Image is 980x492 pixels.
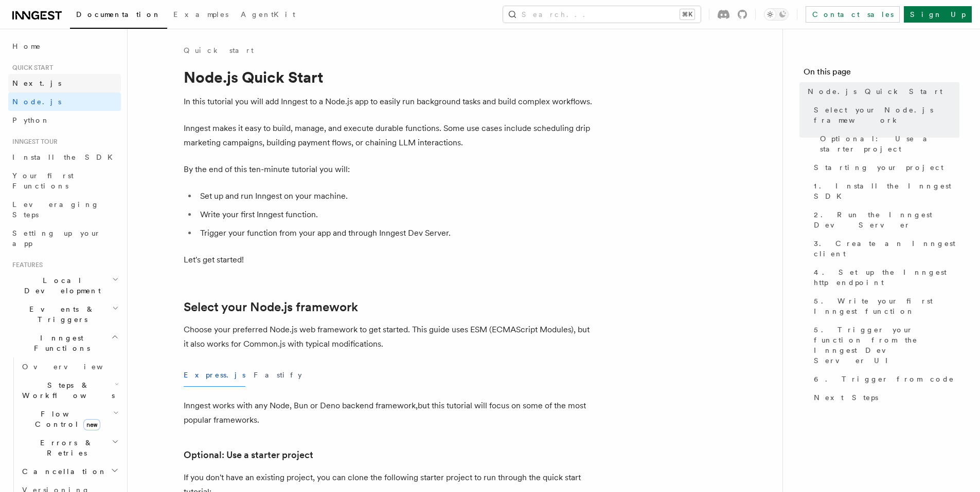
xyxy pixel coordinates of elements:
span: Features [8,261,43,269]
li: Set up and run Inngest on your machine. [197,189,595,203]
a: Home [8,37,121,55]
span: Events & Triggers [8,304,112,325]
span: Select your Node.js framework [814,105,959,125]
a: 1. Install the Inngest SDK [810,177,959,205]
a: Node.js [8,92,121,111]
a: Python [8,111,121,129]
span: Next.js [12,79,61,87]
span: Install the SDK [12,153,119,161]
button: Flow Controlnew [18,405,121,433]
li: Write your first Inngest function. [197,207,595,222]
span: Inngest Functions [8,333,111,353]
span: 6. Trigger from code [814,374,954,384]
a: Leveraging Steps [8,195,121,224]
a: 6. Trigger from code [810,370,959,388]
a: AgentKit [235,3,301,28]
span: 3. Create an Inngest client [814,238,959,259]
span: Steps & Workflows [18,380,115,401]
a: Overview [18,357,121,376]
span: Setting up your app [12,229,101,248]
span: Starting your project [814,162,943,173]
p: Let's get started! [184,253,595,267]
span: Optional: Use a starter project [820,134,959,154]
a: 3. Create an Inngest client [810,234,959,263]
span: Node.js Quick Start [808,86,942,97]
a: Quick start [184,45,254,55]
span: Cancellation [18,466,107,477]
button: Cancellation [18,462,121,481]
a: 5. Write your first Inngest function [810,292,959,320]
span: Flow Control [18,409,113,429]
span: Node.js [12,98,61,106]
span: Documentation [76,10,161,18]
span: Local Development [8,275,112,296]
a: Examples [167,3,235,28]
h1: Node.js Quick Start [184,68,595,86]
p: By the end of this ten-minute tutorial you will: [184,162,595,177]
a: Documentation [70,3,167,29]
button: Toggle dark mode [764,8,789,21]
span: AgentKit [241,10,295,18]
kbd: ⌘K [680,9,694,20]
span: Overview [22,363,128,371]
a: 4. Set up the Inngest http endpoint [810,263,959,292]
p: Inngest works with any Node, Bun or Deno backend framework,but this tutorial will focus on some o... [184,399,595,427]
a: Select your Node.js framework [810,101,959,129]
a: 5. Trigger your function from the Inngest Dev Server UI [810,320,959,370]
a: Setting up your app [8,224,121,253]
h4: On this page [804,66,959,82]
a: Starting your project [810,158,959,177]
span: Leveraging Steps [12,200,99,219]
a: Next Steps [810,388,959,407]
span: Your first Functions [12,172,74,190]
span: Next Steps [814,392,878,403]
span: 1. Install the Inngest SDK [814,181,959,201]
a: Node.js Quick Start [804,82,959,101]
a: Sign Up [904,6,972,23]
a: Select your Node.js framework [184,300,358,314]
span: 2. Run the Inngest Dev Server [814,210,959,230]
p: In this tutorial you will add Inngest to a Node.js app to easily run background tasks and build c... [184,94,595,109]
a: Contact sales [806,6,900,23]
button: Inngest Functions [8,329,121,357]
li: Trigger your function from your app and through Inngest Dev Server. [197,226,595,240]
button: Events & Triggers [8,300,121,329]
p: Choose your preferred Node.js web framework to get started. This guide uses ESM (ECMAScript Modul... [184,323,595,351]
button: Local Development [8,271,121,300]
span: 5. Write your first Inngest function [814,296,959,316]
button: Express.js [184,364,245,387]
span: 5. Trigger your function from the Inngest Dev Server UI [814,325,959,366]
a: Next.js [8,74,121,92]
a: Optional: Use a starter project [184,448,313,462]
a: Your first Functions [8,166,121,195]
a: Install the SDK [8,148,121,166]
span: Home [12,41,41,51]
span: new [83,419,100,430]
button: Fastify [254,364,302,387]
span: Inngest tour [8,138,58,146]
span: Python [12,116,50,124]
span: 4. Set up the Inngest http endpoint [814,267,959,288]
button: Errors & Retries [18,433,121,462]
a: 2. Run the Inngest Dev Server [810,205,959,234]
span: Errors & Retries [18,438,112,458]
span: Quick start [8,64,53,72]
button: Search...⌘K [503,6,701,23]
button: Steps & Workflows [18,376,121,405]
a: Optional: Use a starter project [816,129,959,158]
span: Examples [173,10,228,18]
p: Inngest makes it easy to build, manage, and execute durable functions. Some use cases include sch... [184,121,595,150]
